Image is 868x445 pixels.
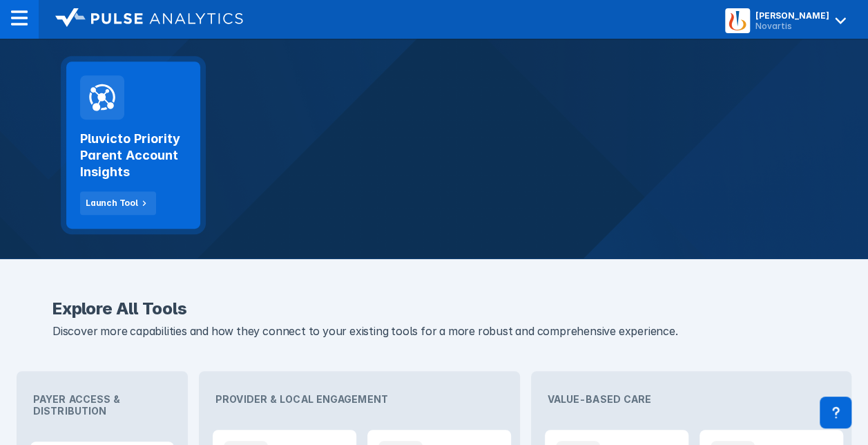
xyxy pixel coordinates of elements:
img: menu button [728,11,747,30]
div: Novartis [755,21,829,31]
button: Launch Tool [80,191,156,215]
h2: Explore All Tools [52,301,816,317]
a: Pluvicto Priority Parent Account InsightsLaunch Tool [66,61,200,229]
img: menu--horizontal.svg [11,10,28,26]
a: logo [39,8,243,30]
div: Contact Support [820,397,851,428]
div: Payer Access & Distribution [22,377,182,433]
div: Provider & Local Engagement [204,377,514,422]
img: logo [55,8,243,28]
p: Discover more capabilities and how they connect to your existing tools for a more robust and comp... [52,323,816,341]
h2: Pluvicto Priority Parent Account Insights [80,131,186,180]
div: Launch Tool [86,197,138,209]
div: [PERSON_NAME] [755,10,829,21]
div: Value-Based Care [537,377,846,422]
